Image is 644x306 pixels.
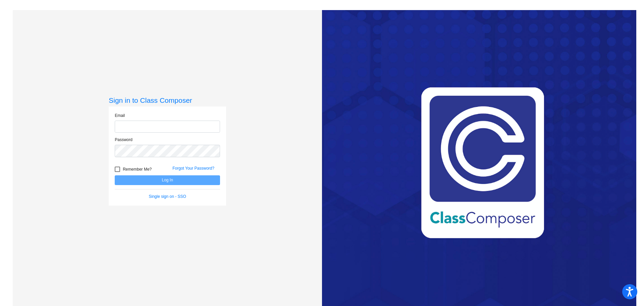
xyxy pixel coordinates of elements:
span: Remember Me? [123,165,152,173]
label: Email [115,113,125,119]
button: Log In [115,175,220,185]
label: Password [115,137,132,143]
h3: Sign in to Class Composer [109,96,226,104]
a: Single sign on - SSO [149,194,186,199]
a: Forgot Your Password? [172,166,214,171]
